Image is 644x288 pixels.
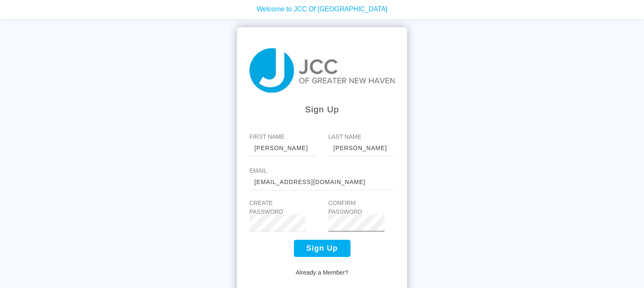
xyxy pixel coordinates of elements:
[249,48,395,93] img: taiji-logo.png
[249,132,316,141] label: First Name
[328,140,395,156] input: Smith
[6,2,638,12] p: Welcome to JCC Of [GEOGRAPHIC_DATA]
[328,132,395,141] label: Last Name
[296,268,348,278] a: Already a Member?
[328,199,382,216] label: Confirm Password
[249,103,395,116] div: Sign up
[249,166,395,175] label: Email
[249,140,316,156] input: John
[249,174,395,190] input: johnny@email.com
[294,240,351,257] button: Sign Up
[249,199,303,216] label: Create Password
